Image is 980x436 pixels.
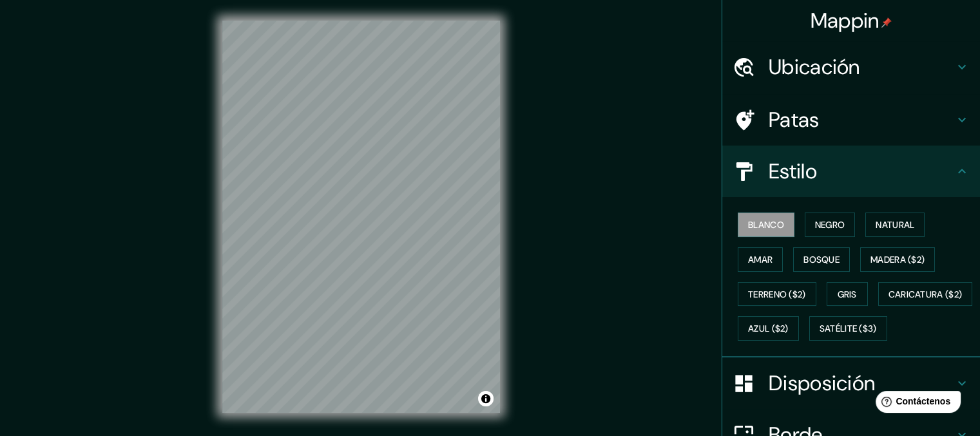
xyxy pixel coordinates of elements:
font: Caricatura ($2) [889,289,963,300]
button: Gris [827,282,868,307]
button: Blanco [738,213,794,237]
font: Ubicación [769,53,860,81]
button: Caricatura ($2) [878,282,973,307]
font: Satélite ($3) [820,323,877,335]
canvas: Mapa [222,21,500,413]
button: Negro [805,213,856,237]
font: Estilo [769,158,817,185]
font: Natural [876,219,914,231]
font: Disposición [769,370,875,397]
font: Amar [748,254,773,265]
button: Activar o desactivar atribución [478,391,494,406]
font: Terreno ($2) [748,289,806,300]
button: Satélite ($3) [809,316,887,341]
div: Estilo [722,146,980,197]
button: Azul ($2) [738,316,799,341]
img: pin-icon.png [881,17,892,28]
font: Negro [815,219,845,231]
font: Blanco [748,219,784,231]
font: Gris [838,289,857,300]
font: Bosque [803,254,840,265]
font: Azul ($2) [748,323,789,335]
button: Bosque [793,247,850,272]
button: Terreno ($2) [738,282,816,307]
div: Patas [722,94,980,146]
iframe: Lanzador de widgets de ayuda [865,386,966,422]
button: Natural [865,213,925,237]
button: Amar [738,247,783,272]
font: Madera ($2) [870,254,925,265]
button: Madera ($2) [860,247,935,272]
font: Patas [769,106,820,133]
div: Disposición [722,357,980,409]
div: Ubicación [722,41,980,93]
font: Mappin [811,7,879,34]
